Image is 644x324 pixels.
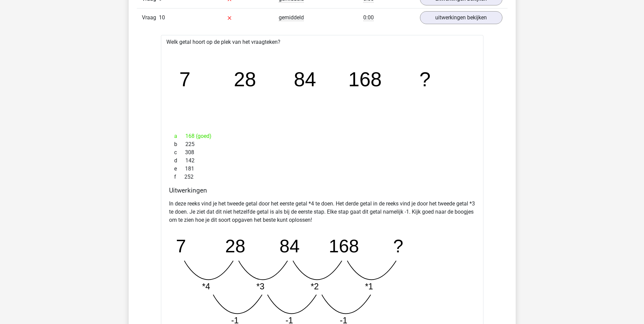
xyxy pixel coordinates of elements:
[279,14,304,21] span: gemiddeld
[169,157,475,165] div: 142
[420,69,431,91] tspan: ?
[169,186,475,194] h4: Uitwerkingen
[142,14,159,22] span: Vraag
[294,69,316,91] tspan: 84
[169,200,475,224] p: In deze reeks vind je het tweede getal door het eerste getal *4 te doen. Het derde getal in de re...
[174,132,185,140] span: a
[225,236,245,256] tspan: 28
[174,165,185,173] span: e
[174,140,185,148] span: b
[169,140,475,148] div: 225
[169,173,475,181] div: 252
[393,236,403,256] tspan: ?
[169,165,475,173] div: 181
[234,69,256,91] tspan: 28
[169,132,475,140] div: 168 (goed)
[179,69,190,91] tspan: 7
[279,236,299,256] tspan: 84
[169,148,475,157] div: 308
[329,236,359,256] tspan: 168
[363,14,374,21] span: 0:00
[174,173,184,181] span: f
[174,148,185,157] span: c
[349,69,382,91] tspan: 168
[420,11,502,24] a: uitwerkingen bekijken
[174,157,185,165] span: d
[176,236,186,256] tspan: 7
[159,14,165,21] span: 10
